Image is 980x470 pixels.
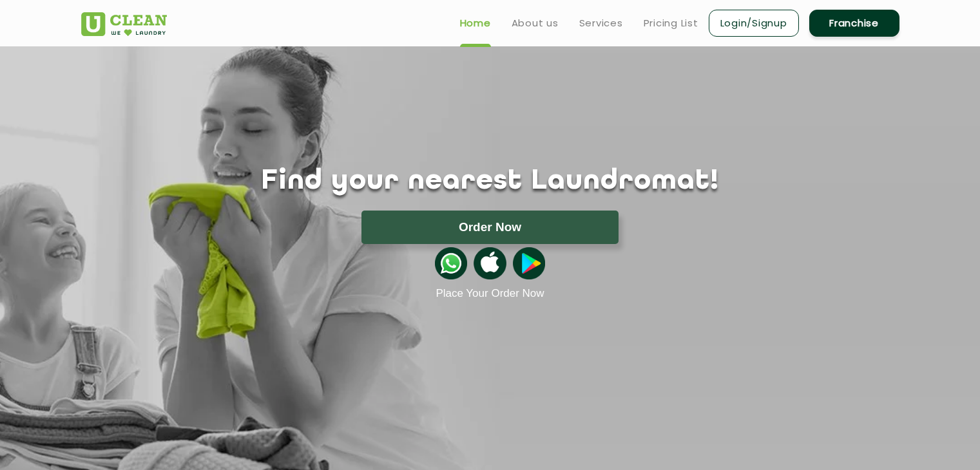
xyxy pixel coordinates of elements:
a: Login/Signup [709,10,799,37]
img: UClean Laundry and Dry Cleaning [81,12,167,36]
img: playstoreicon.png [513,247,545,279]
h1: Find your nearest Laundromat! [72,165,909,198]
a: Services [579,15,623,31]
a: About us [512,15,559,31]
img: whatsappicon.png [435,247,467,279]
button: Order Now [361,211,619,244]
img: apple-icon.png [474,247,506,279]
a: Franchise [809,10,899,37]
a: Home [460,15,491,31]
a: Place Your Order Now [436,287,544,300]
a: Pricing List [644,15,698,31]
